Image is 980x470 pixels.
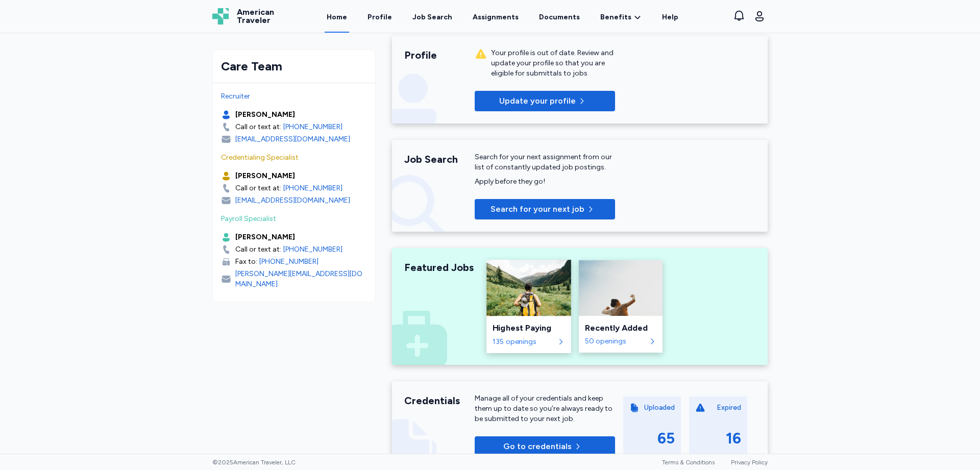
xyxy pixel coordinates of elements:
div: [PERSON_NAME] [235,232,295,242]
a: [PHONE_NUMBER] [283,183,342,193]
div: Your profile is out of date. Review and update your profile so that you are eligible for submitta... [491,48,615,79]
div: 135 openings [493,337,554,347]
div: Recruiter [221,91,367,102]
a: Recently AddedRecently Added50 openings [579,260,663,353]
div: Uploaded [644,403,675,413]
div: [PERSON_NAME] [235,171,295,181]
div: Fax to: [235,257,257,267]
img: Logo [212,8,229,24]
a: Highest PayingHighest Paying135 openings [487,260,571,353]
div: [PERSON_NAME] [235,110,295,120]
span: Update your profile [499,95,576,107]
div: [EMAIL_ADDRESS][DOMAIN_NAME] [235,195,350,206]
div: 50 openings [585,336,646,347]
div: Profile [404,48,475,62]
div: Expired [717,403,741,413]
button: Search for your next job [475,199,615,219]
a: [PHONE_NUMBER] [283,122,342,132]
div: 65 [657,429,675,448]
div: Recently Added [585,322,656,334]
div: Search for your next assignment from our list of constantly updated job postings. [475,152,615,172]
div: Featured Jobs [404,260,475,275]
div: Credentialing Specialist [221,153,367,163]
img: Highest Paying [486,260,571,316]
div: Call or text at: [235,183,281,193]
span: American Traveler [237,8,274,24]
button: Update your profile [475,91,615,111]
div: 16 [726,429,741,448]
div: Job Search [404,152,475,166]
a: [PHONE_NUMBER] [283,244,342,255]
div: Highest Paying [493,322,565,334]
div: Manage all of your credentials and keep them up to date so you’re always ready to be submitted to... [475,393,615,424]
a: Benefits [600,12,642,22]
div: Payroll Specialist [221,214,367,224]
div: Job Search [412,12,452,22]
div: [PERSON_NAME][EMAIL_ADDRESS][DOMAIN_NAME] [235,269,367,289]
button: Go to credentials [475,436,615,457]
a: Terms & Conditions [662,459,715,466]
div: Call or text at: [235,244,281,255]
a: Privacy Policy [731,459,768,466]
img: Recently Added [579,260,663,316]
span: Benefits [600,12,631,22]
span: © 2025 American Traveler, LLC [212,458,296,466]
div: Apply before they go! [475,177,615,187]
a: Home [325,1,349,33]
div: Call or text at: [235,122,281,132]
a: [PHONE_NUMBER] [259,257,318,267]
span: Search for your next job [491,203,584,215]
div: [EMAIL_ADDRESS][DOMAIN_NAME] [235,134,350,144]
div: Credentials [404,393,475,408]
span: Go to credentials [503,440,572,453]
div: Care Team [221,58,367,75]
